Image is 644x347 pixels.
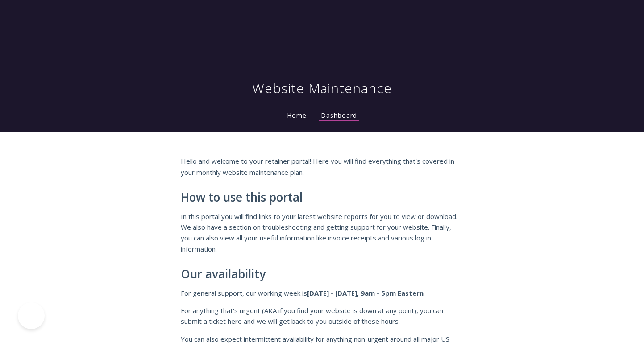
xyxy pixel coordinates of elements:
h2: How to use this portal [181,191,464,204]
a: Home [285,111,308,120]
h2: Our availability [181,268,464,281]
p: Hello and welcome to your retainer portal! Here you will find everything that's covered in your m... [181,156,464,178]
p: In this portal you will find links to your latest website reports for you to view or download. We... [181,211,464,255]
p: For general support, our working week is . [181,288,464,298]
iframe: Toggle Customer Support [18,302,45,329]
strong: [DATE] - [DATE], 9am - 5pm Eastern [307,289,424,297]
h1: Website Maintenance [252,79,392,97]
p: For anything that's urgent (AKA if you find your website is down at any point), you can submit a ... [181,305,464,327]
a: Dashboard [319,111,359,121]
